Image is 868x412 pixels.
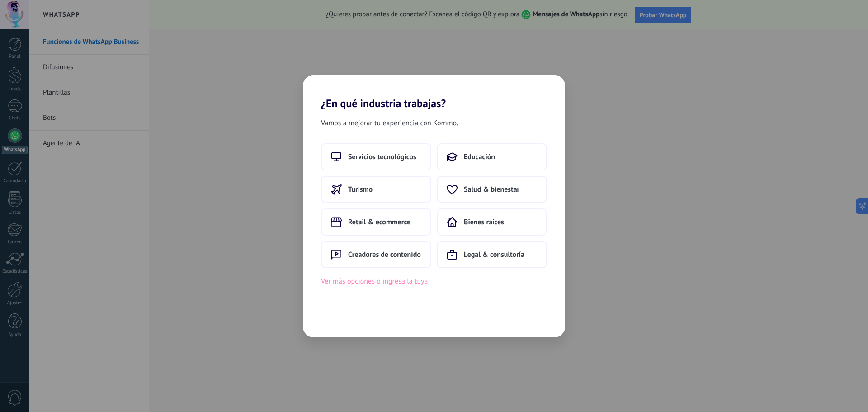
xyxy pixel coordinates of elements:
[303,75,565,110] h2: ¿En qué industria trabajas?
[437,176,547,203] button: Salud & bienestar
[437,143,547,170] button: Educación
[464,218,504,227] span: Bienes raíces
[437,241,547,268] button: Legal & consultoría
[321,176,431,203] button: Turismo
[348,250,421,259] span: Creadores de contenido
[464,185,519,194] span: Salud & bienestar
[321,143,431,170] button: Servicios tecnológicos
[321,275,428,287] button: Ver más opciones o ingresa la tuya
[321,208,431,236] button: Retail & ecommerce
[348,185,373,194] span: Turismo
[464,250,524,259] span: Legal & consultoría
[348,152,416,161] span: Servicios tecnológicos
[437,208,547,236] button: Bienes raíces
[321,117,458,129] span: Vamos a mejorar tu experiencia con Kommo.
[464,152,495,161] span: Educación
[321,241,431,268] button: Creadores de contenido
[348,218,410,227] span: Retail & ecommerce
